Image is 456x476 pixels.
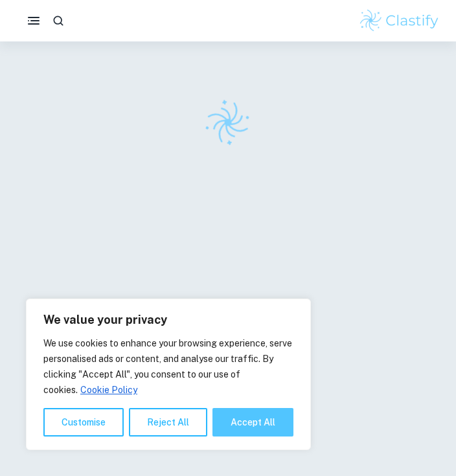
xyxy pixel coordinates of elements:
[43,335,293,398] p: We use cookies to enhance your browsing experience, serve personalised ads or content, and analys...
[43,408,124,436] button: Customise
[80,384,138,396] a: Cookie Policy
[43,312,293,328] p: We value your privacy
[196,91,259,153] img: Clastify logo
[358,8,440,34] img: Clastify logo
[129,408,207,436] button: Reject All
[26,299,311,450] div: We value your privacy
[212,408,293,436] button: Accept All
